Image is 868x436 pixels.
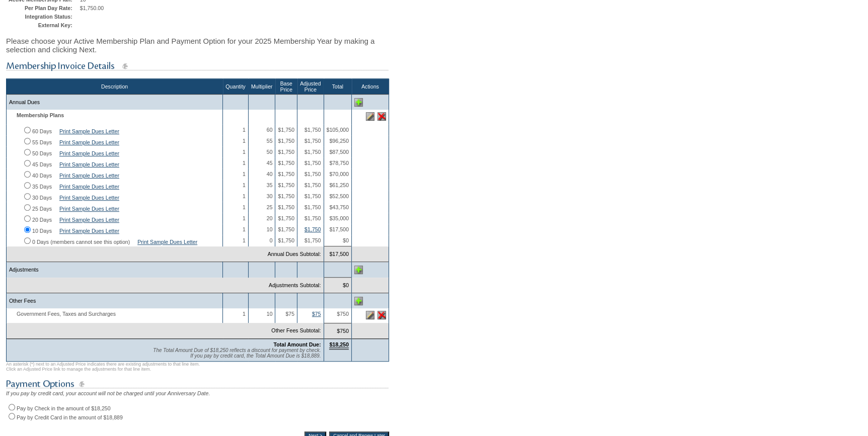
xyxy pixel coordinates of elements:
[267,226,273,232] span: 10
[278,160,294,166] span: $1,750
[32,195,52,201] label: 30 Days
[243,311,246,317] span: 1
[304,160,321,166] span: $1,750
[354,266,363,274] img: Add Adjustments line item
[32,228,52,234] label: 10 Days
[243,182,246,188] span: 1
[59,128,119,134] a: Print Sample Dues Letter
[59,217,119,223] a: Print Sample Dues Letter
[32,150,52,156] label: 50 Days
[377,112,386,121] img: Delete this line item
[278,138,294,144] span: $1,750
[267,171,273,177] span: 40
[267,138,273,144] span: 55
[366,311,374,319] img: Edit this line item
[32,161,52,167] label: 45 Days
[304,237,321,243] span: $1,750
[32,128,52,134] label: 60 Days
[278,237,294,243] span: $1,750
[17,405,111,411] label: Pay by Check in the amount of $18,250
[243,193,246,199] span: 1
[285,311,294,317] span: $75
[327,127,349,133] span: $105,000
[9,5,77,11] td: Per Plan Day Rate:
[243,215,246,221] span: 1
[304,204,321,210] span: $1,750
[6,60,388,72] img: subTtlMembershipInvoiceDetails.gif
[32,217,52,223] label: 20 Days
[267,311,273,317] span: 10
[304,215,321,221] span: $1,750
[9,22,77,28] td: External Key:
[329,138,349,144] span: $96,250
[80,5,104,11] span: $1,750.00
[352,79,389,95] th: Actions
[304,127,321,133] span: $1,750
[354,98,363,107] img: Add Annual Dues line item
[243,138,246,144] span: 1
[312,311,321,317] a: $75
[32,239,130,245] label: 0 Days (members cannot see this option)
[354,297,363,305] img: Add Other Fees line item
[243,237,246,243] span: 1
[7,262,223,278] td: Adjustments
[267,204,273,210] span: 25
[153,347,321,359] span: The Total Amount Due of $18,250 reflects a discount for payment by check. If you pay by credit ca...
[278,204,294,210] span: $1,750
[270,237,273,243] span: 0
[304,138,321,144] span: $1,750
[243,171,246,177] span: 1
[59,206,119,212] a: Print Sample Dues Letter
[243,149,246,155] span: 1
[267,182,273,188] span: 35
[267,127,273,133] span: 60
[337,311,349,317] span: $750
[324,323,351,338] td: $750
[243,226,246,232] span: 1
[329,182,349,188] span: $61,250
[377,311,386,319] img: Delete this line item
[267,215,273,221] span: 20
[59,228,119,234] a: Print Sample Dues Letter
[17,112,64,118] b: Membership Plans
[304,226,321,232] a: $1,750
[7,278,324,293] td: Adjustments Subtotal:
[32,206,52,212] label: 25 Days
[7,293,223,309] td: Other Fees
[278,226,294,232] span: $1,750
[6,362,200,372] span: An asterisk (*) next to an Adjusted Price indicates there are existing adjustments to that line i...
[278,149,294,155] span: $1,750
[324,278,351,293] td: $0
[278,215,294,221] span: $1,750
[278,182,294,188] span: $1,750
[32,139,52,145] label: 55 Days
[304,193,321,199] span: $1,750
[223,79,249,95] th: Quantity
[243,160,246,166] span: 1
[278,171,294,177] span: $1,750
[243,204,246,210] span: 1
[267,149,273,155] span: 50
[59,172,119,179] a: Print Sample Dues Letter
[59,195,119,201] a: Print Sample Dues Letter
[329,341,349,350] span: $18,250
[329,193,349,199] span: $52,500
[59,139,119,145] a: Print Sample Dues Letter
[59,150,119,156] a: Print Sample Dues Letter
[59,161,119,167] a: Print Sample Dues Letter
[366,112,374,121] img: Edit this line item
[275,79,297,95] th: Base Price
[329,171,349,177] span: $70,000
[17,414,123,420] label: Pay by Credit Card in the amount of $18,889
[329,215,349,221] span: $35,000
[329,204,349,210] span: $43,750
[243,127,246,133] span: 1
[7,323,324,338] td: Other Fees Subtotal:
[304,171,321,177] span: $1,750
[7,79,223,95] th: Description
[6,32,389,59] div: Please choose your Active Membership Plan and Payment Option for your 2025 Membership Year by mak...
[267,160,273,166] span: 45
[9,311,121,317] span: Government Fees, Taxes and Surcharges
[32,184,52,190] label: 35 Days
[343,237,349,243] span: $0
